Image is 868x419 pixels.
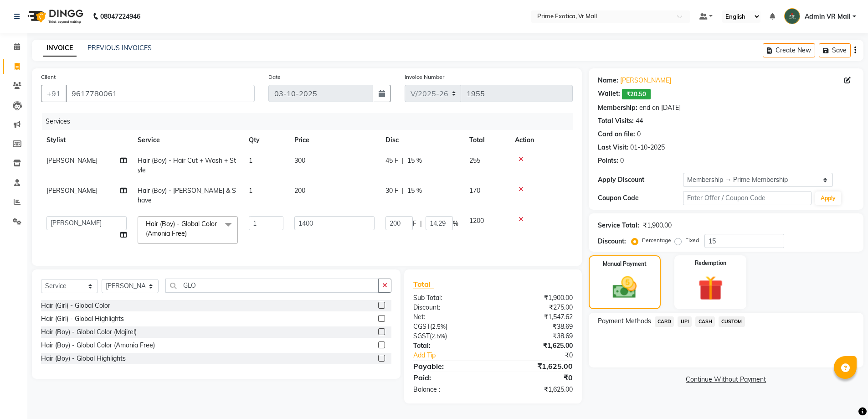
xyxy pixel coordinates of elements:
div: 0 [637,129,641,139]
span: 30 F [385,186,398,196]
div: Points: [598,156,618,166]
span: 1200 [469,217,484,225]
span: | [420,219,422,228]
div: 0 [620,156,624,166]
input: Enter Offer / Coupon Code [683,191,812,205]
span: 1 [249,186,252,195]
div: ₹275.00 [493,303,580,312]
span: UPI [678,316,692,327]
div: Services [42,113,580,130]
th: Service [132,130,243,150]
div: Service Total: [598,221,639,230]
button: Create New [763,43,815,57]
span: Hair (Boy) - Global Color (Amonia Free) [146,220,217,238]
span: CGST [413,322,430,331]
div: Membership: [598,103,637,113]
label: Manual Payment [603,260,647,268]
div: Hair (Boy) - Global Color (Amonia Free) [41,341,155,350]
div: Paid: [406,372,493,383]
div: Total: [406,341,493,351]
th: Stylist [41,130,132,150]
img: Admin VR Mall [784,8,800,24]
div: ( ) [406,331,493,341]
label: Percentage [642,236,671,244]
span: CUSTOM [719,316,745,327]
img: _cash.svg [605,274,644,301]
button: Save [819,43,851,57]
span: | [402,156,404,166]
div: Name: [598,76,618,85]
input: Search or Scan [165,279,379,293]
span: SGST [413,332,430,340]
th: Action [509,130,573,150]
span: | [402,186,404,196]
label: Fixed [685,236,699,244]
img: logo [23,4,86,29]
span: ₹20.50 [622,89,651,99]
span: Admin VR Mall [805,12,851,21]
span: F [413,219,416,228]
span: 200 [294,186,305,195]
div: Coupon Code [598,193,683,203]
span: 45 F [385,156,398,166]
span: 1 [249,156,252,165]
label: Client [41,73,56,81]
a: Add Tip [406,351,507,360]
th: Qty [243,130,289,150]
a: PREVIOUS INVOICES [87,44,152,52]
div: ₹1,625.00 [493,361,580,372]
span: 2.5% [432,323,446,330]
div: Card on file: [598,129,635,139]
span: 300 [294,156,305,165]
div: Sub Total: [406,293,493,303]
div: Discount: [598,237,626,246]
span: [PERSON_NAME] [46,156,98,165]
div: ₹1,625.00 [493,385,580,394]
div: Apply Discount [598,175,683,185]
div: 01-10-2025 [630,143,665,152]
span: 15 % [407,156,422,166]
span: Payment Methods [598,316,651,326]
span: 2.5% [431,332,445,340]
div: Last Visit: [598,143,628,152]
span: [PERSON_NAME] [46,186,98,195]
label: Invoice Number [405,73,444,81]
div: Wallet: [598,89,620,99]
a: INVOICE [43,40,77,57]
div: ₹0 [493,372,580,383]
div: ₹1,900.00 [643,221,672,230]
button: +91 [41,85,67,102]
div: Total Visits: [598,116,634,126]
a: x [187,229,191,238]
img: _gift.svg [690,273,731,304]
span: % [453,219,458,228]
div: Hair (Girl) - Global Color [41,301,110,310]
div: Hair (Girl) - Global Highlights [41,314,124,324]
th: Price [289,130,380,150]
span: 255 [469,156,480,165]
div: ₹1,625.00 [493,341,580,351]
div: Payable: [406,361,493,372]
th: Disc [380,130,464,150]
label: Date [268,73,281,81]
div: ₹38.69 [493,322,580,331]
div: Hair (Boy) - Global Color (Majirel) [41,327,137,337]
span: CARD [655,316,674,327]
div: end on [DATE] [639,103,681,113]
div: Discount: [406,303,493,312]
th: Total [464,130,509,150]
div: 44 [636,116,643,126]
div: ₹0 [508,351,580,360]
a: [PERSON_NAME] [620,76,671,85]
b: 08047224946 [100,4,140,29]
div: ₹1,547.62 [493,312,580,322]
span: CASH [695,316,715,327]
div: ( ) [406,322,493,331]
div: ₹38.69 [493,331,580,341]
div: Balance : [406,385,493,394]
span: Hair (Boy) - Hair Cut + Wash + Style [138,156,236,174]
span: 15 % [407,186,422,196]
div: Net: [406,312,493,322]
label: Redemption [695,259,726,267]
span: 170 [469,186,480,195]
